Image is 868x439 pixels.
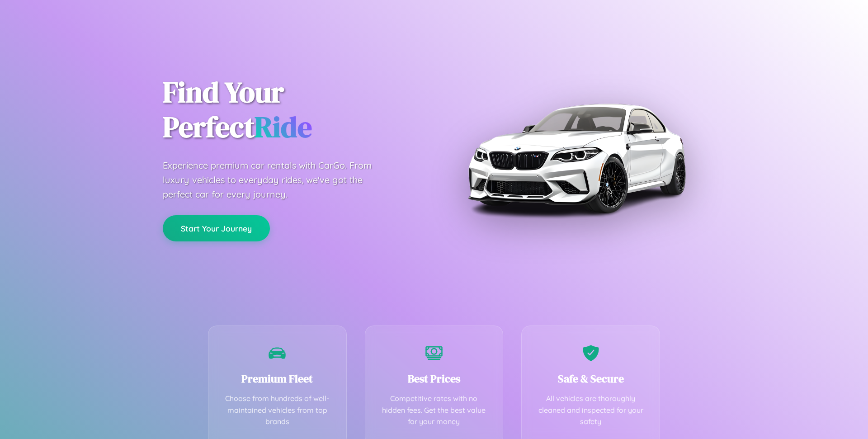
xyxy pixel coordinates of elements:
p: Experience premium car rentals with CarGo. From luxury vehicles to everyday rides, we've got the ... [163,158,389,202]
img: Premium BMW car rental vehicle [463,45,689,271]
p: Competitive rates with no hidden fees. Get the best value for your money [379,393,490,428]
h3: Safe & Secure [535,371,646,386]
button: Start Your Journey [163,215,270,241]
h3: Premium Fleet [222,371,333,386]
h1: Find Your Perfect [163,75,420,145]
span: Ride [255,107,312,146]
h3: Best Prices [379,371,490,386]
p: Choose from hundreds of well-maintained vehicles from top brands [222,393,333,428]
p: All vehicles are thoroughly cleaned and inspected for your safety [535,393,646,428]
